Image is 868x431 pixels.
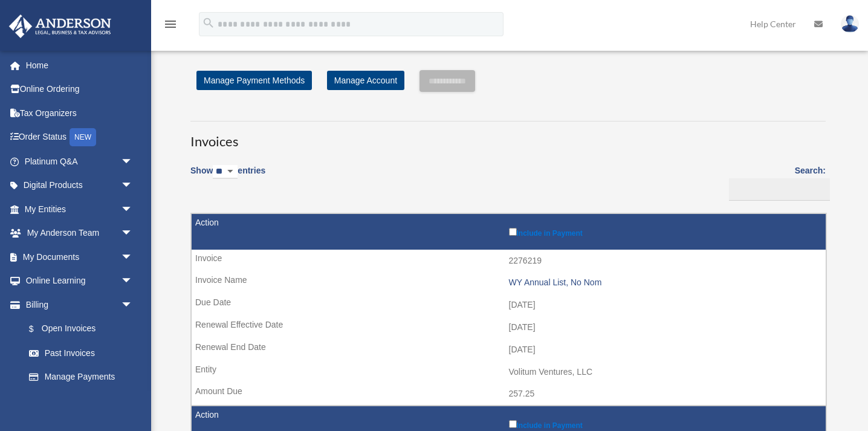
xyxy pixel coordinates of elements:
select: Showentries [213,165,238,179]
td: 257.25 [192,383,826,406]
a: Billingarrow_drop_down [8,293,145,317]
a: Tax Organizers [8,101,151,125]
a: Digital Productsarrow_drop_down [8,173,151,198]
span: arrow_drop_down [121,221,145,246]
a: Past Invoices [17,341,145,365]
input: Include in Payment [509,228,517,236]
a: Manage Account [327,71,404,90]
i: menu [163,17,178,31]
a: Events Calendar [8,389,151,413]
td: Volitum Ventures, LLC [192,361,826,384]
h3: Invoices [190,121,826,151]
label: Include in Payment [509,418,820,430]
span: arrow_drop_down [121,149,145,174]
span: arrow_drop_down [121,269,145,294]
td: 2276219 [192,250,826,273]
label: Show entries [190,163,265,191]
input: Search: [729,178,830,201]
td: [DATE] [192,294,826,317]
span: $ [36,322,42,337]
span: arrow_drop_down [121,173,145,198]
a: My Documentsarrow_drop_down [8,245,151,269]
a: menu [163,21,178,31]
a: Manage Payment Methods [196,71,312,90]
i: search [202,16,215,30]
input: Include in Payment [509,420,517,428]
label: Include in Payment [509,225,820,238]
a: My Anderson Teamarrow_drop_down [8,221,151,245]
span: arrow_drop_down [121,293,145,317]
div: NEW [70,128,96,146]
img: Anderson Advisors Platinum Portal [5,15,115,38]
a: $Open Invoices [17,317,139,342]
span: arrow_drop_down [121,197,145,222]
a: Platinum Q&Aarrow_drop_down [8,149,151,173]
a: Manage Payments [17,365,145,389]
a: Home [8,53,151,77]
span: arrow_drop_down [121,245,145,270]
label: Search: [725,163,826,201]
td: [DATE] [192,316,826,339]
a: My Entitiesarrow_drop_down [8,197,151,221]
a: Online Ordering [8,77,151,102]
td: [DATE] [192,339,826,361]
div: WY Annual List, No Nom [509,277,820,288]
a: Online Learningarrow_drop_down [8,269,151,293]
a: Order StatusNEW [8,125,151,150]
img: User Pic [841,15,859,33]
